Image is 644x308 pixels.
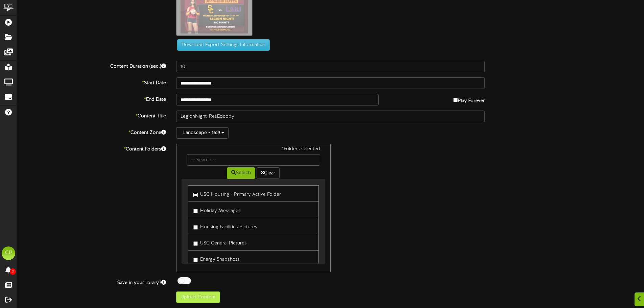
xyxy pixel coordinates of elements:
label: Holiday Messages [193,205,241,214]
label: Content Title [12,111,171,120]
input: Holiday Messages [193,209,198,213]
label: Play Forever [453,94,485,104]
label: Start Date [12,77,171,87]
button: Upload Content [176,291,220,303]
label: Save in your library? [12,277,171,286]
div: 1 Folders selected [182,146,325,154]
a: Download Export Settings Information [174,43,270,48]
label: Content Duration (sec.) [12,61,171,70]
input: Housing Facilities Pictures [193,225,198,230]
label: End Date [12,94,171,103]
span: 0 [10,268,16,275]
label: Energy Snapshots [193,254,240,263]
button: Clear [257,167,280,179]
input: USC Housing - Primary Active Folder [193,193,198,197]
label: USC Housing - Primary Active Folder [193,189,281,198]
input: -- Search -- [187,154,320,166]
label: Housing Facilities Pictures [193,221,257,231]
label: Content Zone [12,127,171,136]
input: USC General Pictures [193,241,198,246]
label: Content Folders [12,144,171,153]
label: USC General Pictures [193,238,247,247]
input: Title of this Content [176,111,485,122]
button: Search [227,167,255,179]
button: Landscape - 16:9 [176,127,229,139]
button: Download Export Settings Information [177,39,270,51]
div: CP [2,246,15,260]
input: Play Forever [453,98,458,102]
input: Energy Snapshots [193,258,198,262]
